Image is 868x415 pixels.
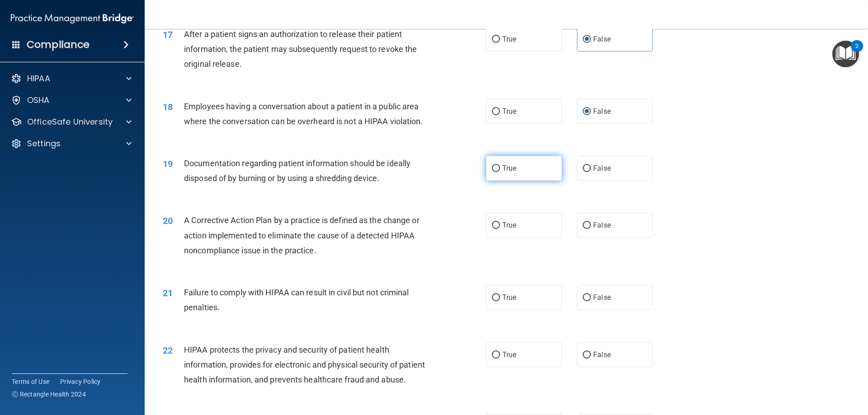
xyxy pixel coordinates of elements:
input: True [492,108,500,115]
span: 21 [163,288,173,298]
span: True [502,107,516,116]
a: Terms of Use [12,377,49,386]
input: False [583,352,591,359]
span: True [502,293,516,302]
span: True [502,221,516,229]
p: HIPAA [27,73,50,84]
span: 18 [163,102,173,112]
span: Failure to comply with HIPAA can result in civil but not criminal penalties. [184,288,409,312]
input: True [492,352,500,359]
span: False [593,35,611,43]
input: True [492,165,500,172]
span: 22 [163,345,173,356]
a: Settings [11,138,132,149]
span: 17 [163,29,173,40]
span: Ⓒ Rectangle Health 2024 [12,390,86,399]
span: False [593,107,611,116]
input: False [583,108,591,115]
img: PMB logo [11,9,134,28]
a: OfficeSafe University [11,117,132,127]
p: Settings [27,138,61,149]
div: 2 [855,46,859,58]
input: True [492,222,500,229]
span: A Corrective Action Plan by a practice is defined as the change or action implemented to eliminat... [184,215,420,255]
span: HIPAA protects the privacy and security of patient health information, provides for electronic an... [184,345,425,384]
h4: Compliance [27,38,90,51]
span: 20 [163,215,173,226]
input: False [583,36,591,43]
p: OfficeSafe University [27,117,113,127]
a: OSHA [11,95,132,106]
span: True [502,164,516,173]
input: False [583,294,591,301]
span: False [593,350,611,359]
span: Employees having a conversation about a patient in a public area where the conversation can be ov... [184,102,423,126]
a: Privacy Policy [60,377,101,386]
span: Documentation regarding patient information should be ideally disposed of by burning or by using ... [184,159,410,183]
input: True [492,294,500,301]
span: True [502,35,516,43]
input: True [492,36,500,43]
button: Open Resource Center, 2 new notifications [832,41,859,67]
span: After a patient signs an authorization to release their patient information, the patient may subs... [184,29,417,69]
input: False [583,222,591,229]
p: OSHA [27,95,50,106]
input: False [583,165,591,172]
a: HIPAA [11,73,132,84]
span: False [593,164,611,173]
iframe: Drift Widget Chat Controller [823,353,857,387]
span: 19 [163,159,173,169]
span: False [593,221,611,229]
span: False [593,293,611,302]
span: True [502,350,516,359]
